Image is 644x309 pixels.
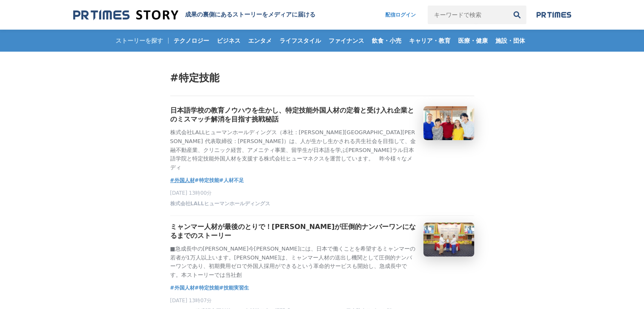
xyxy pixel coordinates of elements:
[213,30,244,52] a: ビジネス
[536,11,571,18] img: prtimes
[377,6,424,24] a: 配信ログイン
[492,30,528,52] a: 施設・団体
[508,6,526,24] button: 検索
[325,30,368,52] a: ファイナンス
[213,37,244,44] span: ビジネス
[170,30,213,52] a: テクノロジー
[195,284,219,292] a: #特定技能
[325,37,368,44] span: ファイナンス
[170,284,195,292] a: #外国人材
[368,30,405,52] a: 飲食・小売
[170,128,417,172] p: 株式会社LALLヒューマンホールディングス（本社：[PERSON_NAME][GEOGRAPHIC_DATA][PERSON_NAME] 代表取締役：[PERSON_NAME]）は、人が生かし生...
[428,6,508,24] input: キーワードで検索
[185,11,315,19] h1: 成果の裏側にあるストーリーをメディアに届ける
[170,37,213,44] span: テクノロジー
[195,176,219,185] a: #特定技能
[245,37,275,44] span: エンタメ
[455,37,491,44] span: 医療・健康
[170,223,417,240] h3: ミャンマー人材が最後のとりで！[PERSON_NAME]が圧倒的ナンバーワンになるまでのストーリー
[368,37,405,44] span: 飲食・小売
[170,176,195,185] a: #外国人材
[170,297,474,304] p: [DATE] 13時07分
[492,37,528,44] span: 施設・団体
[170,106,417,124] h3: 日本語学校の教育ノウハウを生かし、特定技能外国人材の定着と受け入れ企業とのミスマッチ解消を目指す挑戦秘話
[170,245,417,280] p: ■急成長中の[PERSON_NAME]今[PERSON_NAME]には、日本で働くことを希望するミャンマーの若者が1万人以上います。[PERSON_NAME]は、ミャンマー人材の送出し機関として...
[276,37,324,44] span: ライフスタイル
[245,30,275,52] a: エンタメ
[73,9,178,21] img: 成果の裏側にあるストーリーをメディアに届ける
[406,30,454,52] a: キャリア・教育
[219,176,244,185] a: #人材不足
[73,9,315,21] a: 成果の裏側にあるストーリーをメディアに届ける 成果の裏側にあるストーリーをメディアに届ける
[170,203,270,209] a: 株式会社LALLヒューマンホールディングス
[170,190,474,197] p: [DATE] 13時00分
[276,30,324,52] a: ライフスタイル
[170,223,474,280] a: ミャンマー人材が最後のとりで！[PERSON_NAME]が圧倒的ナンバーワンになるまでのストーリー■急成長中の[PERSON_NAME]今[PERSON_NAME]には、日本で働くことを希望する...
[406,37,454,44] span: キャリア・教育
[170,72,219,84] span: #特定技能
[219,284,249,292] a: #技能実習生
[455,30,491,52] a: 医療・健康
[170,200,270,207] span: 株式会社LALLヒューマンホールディングス
[170,106,474,172] a: 日本語学校の教育ノウハウを生かし、特定技能外国人材の定着と受け入れ企業とのミスマッチ解消を目指す挑戦秘話株式会社LALLヒューマンホールディングス（本社：[PERSON_NAME][GEOGRA...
